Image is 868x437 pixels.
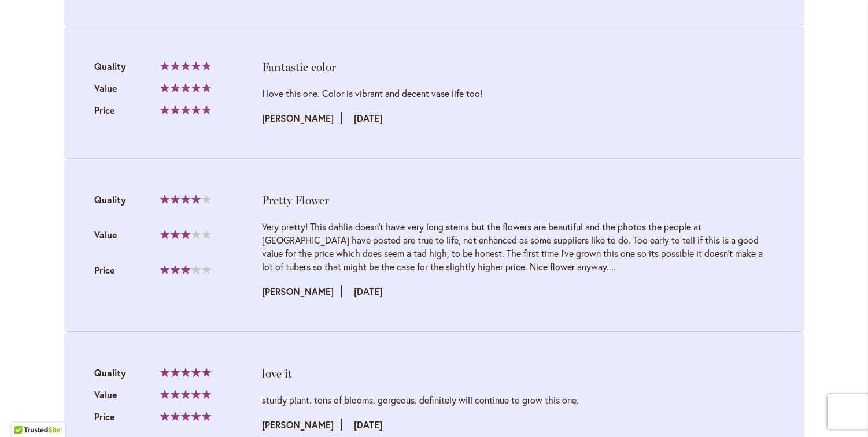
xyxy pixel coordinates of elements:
div: I love this one. Color is vibrant and decent vase life too! [262,87,774,100]
div: 100% [160,105,211,114]
time: [DATE] [354,112,382,124]
strong: [PERSON_NAME] [262,112,342,124]
div: 100% [160,412,211,421]
div: 100% [160,390,211,399]
span: Price [94,264,115,276]
div: 100% [160,61,211,70]
span: Quality [94,193,126,206]
div: sturdy plant. tons of blooms. gorgeous. definitely will continue to grow this one. [262,393,774,406]
span: Quality [94,60,126,72]
div: Pretty Flower [262,192,774,208]
div: 100% [160,83,211,92]
div: 60% [160,230,211,239]
span: Price [94,104,115,116]
div: 100% [160,368,211,377]
time: [DATE] [354,419,382,431]
iframe: Launch Accessibility Center [9,396,41,428]
span: Value [94,229,117,241]
div: love it [262,365,774,382]
div: Fantastic color [262,59,774,75]
div: 60% [160,265,211,274]
span: Price [94,410,115,423]
div: 80% [160,195,211,204]
div: Very pretty! This dahlia doesn't have very long stems but the flowers are beautiful and the photo... [262,220,774,273]
span: Quality [94,367,126,379]
span: Value [94,389,117,401]
span: Value [94,82,117,94]
strong: [PERSON_NAME] [262,419,342,431]
strong: [PERSON_NAME] [262,285,342,297]
time: [DATE] [354,285,382,297]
